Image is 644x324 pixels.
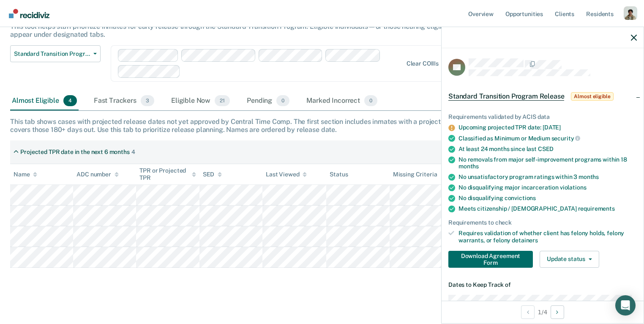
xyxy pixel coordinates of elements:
[458,163,479,170] span: months
[76,171,119,178] div: ADC number
[10,22,493,38] div: This tool helps staff prioritize inmates for early release through the Standard Transition Progra...
[442,301,644,323] div: 1 / 4
[458,124,637,131] div: Upcoming projected TPR date: [DATE]
[458,156,637,170] div: No removals from major self-improvement programs within 18
[505,195,536,201] span: convictions
[458,184,637,191] div: No disqualifying major incarceration
[330,171,348,178] div: Status
[512,237,538,244] span: detainers
[276,95,289,106] span: 0
[203,171,222,178] div: SED
[14,50,90,58] span: Standard Transition Program Release
[521,305,535,319] button: Previous Opportunity
[92,92,156,110] div: Fast Trackers
[458,146,637,153] div: At least 24 months since last
[169,92,232,110] div: Eligible Now
[131,148,135,156] div: 4
[266,171,307,178] div: Last Viewed
[448,113,637,121] div: Requirements validated by ACIS data
[10,118,634,134] div: This tab shows cases with projected release dates not yet approved by Central Time Comp. The firs...
[305,92,379,110] div: Marked Incorrect
[364,95,377,106] span: 0
[448,251,533,268] button: Download Agreement Form
[63,95,77,106] span: 4
[9,9,49,18] img: Recidiviz
[448,281,637,288] dt: Dates to Keep Track of
[448,92,564,101] span: Standard Transition Program Release
[141,95,154,106] span: 3
[442,83,644,110] div: Standard Transition Program ReleaseAlmost eligible
[448,219,637,226] div: Requirements to check
[20,148,130,156] div: Projected TPR date in the next 6 months
[215,95,230,106] span: 21
[139,167,196,181] div: TPR or Projected TPR
[458,173,637,181] div: No unsatisfactory program ratings within 3
[10,92,79,110] div: Almost Eligible
[624,6,637,20] button: Profile dropdown button
[448,251,536,268] a: Navigate to form link
[551,305,564,319] button: Next Opportunity
[538,146,554,152] span: CSED
[571,92,613,101] span: Almost eligible
[14,171,37,178] div: Name
[579,173,599,180] span: months
[393,171,437,178] div: Missing Criteria
[458,195,637,202] div: No disqualifying
[560,184,587,191] span: violations
[458,205,637,212] div: Meets citizenship / [DEMOGRAPHIC_DATA]
[540,251,599,268] button: Update status
[407,60,439,67] div: Clear COIIIs
[245,92,291,110] div: Pending
[458,135,637,142] div: Classified as Minimum or Medium
[615,295,636,316] div: Open Intercom Messenger
[578,205,615,212] span: requirements
[551,135,581,142] span: security
[458,230,637,244] div: Requires validation of whether client has felony holds, felony warrants, or felony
